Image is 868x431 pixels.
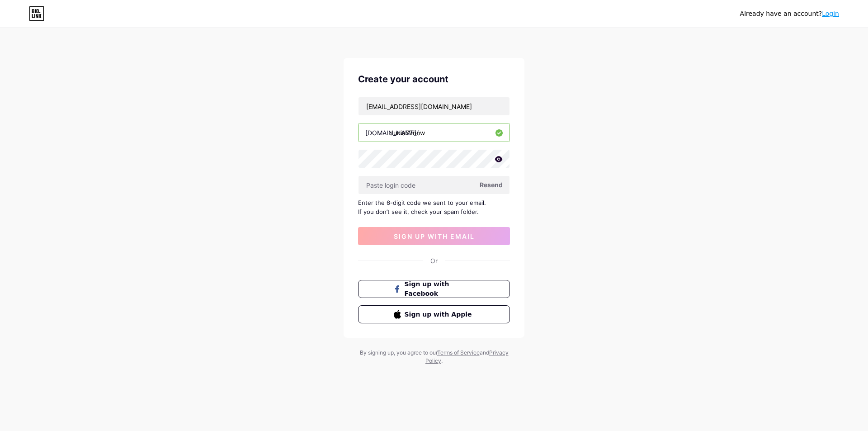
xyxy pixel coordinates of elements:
[430,256,438,265] div: Or
[358,280,510,298] button: Sign up with Facebook
[740,9,839,19] div: Already have an account?
[358,72,510,86] div: Create your account
[359,97,509,115] input: Email
[437,349,480,356] a: Terms of Service
[365,128,419,137] div: [DOMAIN_NAME]/
[822,10,839,17] a: Login
[405,279,475,298] span: Sign up with Facebook
[358,305,510,323] button: Sign up with Apple
[358,198,510,216] div: Enter the 6-digit code we sent to your email. If you don’t see it, check your spam folder.
[357,349,511,365] div: By signing up, you agree to our and .
[358,227,510,245] button: sign up with email
[405,310,475,319] span: Sign up with Apple
[480,180,503,189] span: Resend
[359,123,509,142] input: username
[359,176,509,194] input: Paste login code
[394,232,475,240] span: sign up with email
